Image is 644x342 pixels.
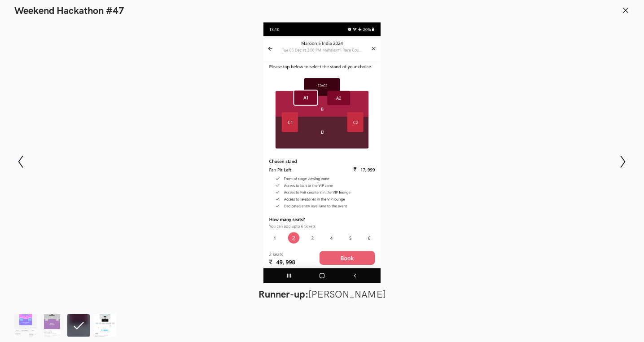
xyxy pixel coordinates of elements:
figcaption: [PERSON_NAME] [53,289,591,301]
img: BookMyShow_nirmal.png [14,314,37,337]
strong: Runner-up: [258,289,308,301]
img: BookMyShow.png [41,314,63,337]
h1: Weekend Hackathon #47 [14,5,124,17]
img: BookMyShow.png [94,314,116,337]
